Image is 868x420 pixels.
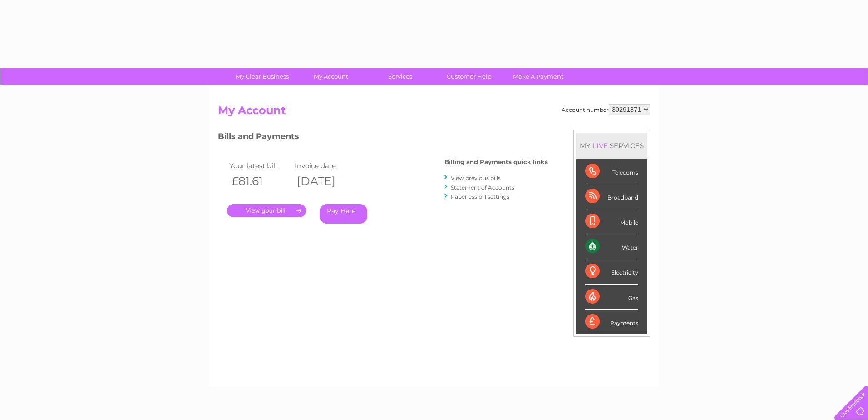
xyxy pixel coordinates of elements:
[591,141,610,150] div: LIVE
[451,193,509,200] a: Paperless bill settings
[585,259,638,284] div: Electricity
[320,204,367,224] a: Pay Here
[501,68,576,85] a: Make A Payment
[294,68,369,85] a: My Account
[585,184,638,209] div: Broadband
[227,160,292,172] td: Your latest bill
[292,160,358,172] td: Invoice date
[585,285,638,310] div: Gas
[585,234,638,259] div: Water
[585,209,638,234] div: Mobile
[218,104,650,121] h2: My Account
[585,310,638,334] div: Payments
[227,172,292,190] th: £81.61
[451,175,501,181] a: View previous bills
[227,204,306,217] a: .
[576,133,647,159] div: MY SERVICES
[585,159,638,184] div: Telecoms
[444,159,548,165] h4: Billing and Payments quick links
[363,68,438,85] a: Services
[218,130,548,146] h3: Bills and Payments
[562,104,650,115] div: Account number
[432,68,507,85] a: Customer Help
[451,184,514,191] a: Statement of Accounts
[225,68,300,85] a: My Clear Business
[292,172,358,190] th: [DATE]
